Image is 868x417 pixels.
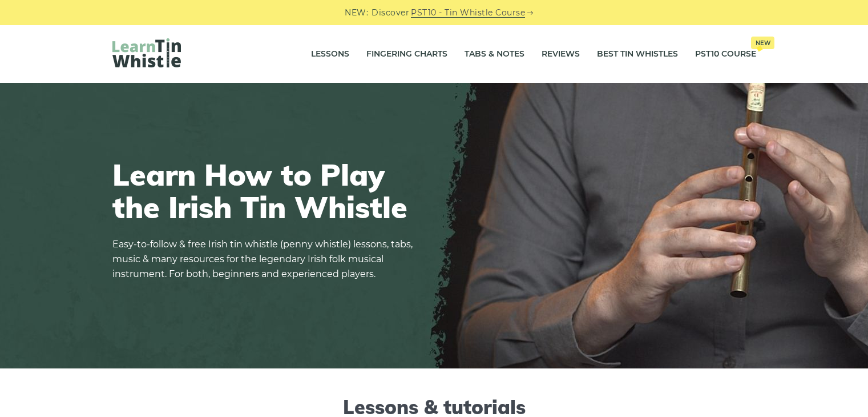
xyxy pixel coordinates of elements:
span: New [751,37,774,49]
p: Easy-to-follow & free Irish tin whistle (penny whistle) lessons, tabs, music & many resources for... [112,237,421,282]
a: Tabs & Notes [465,40,524,69]
a: Lessons [311,40,349,69]
a: Reviews [542,40,580,69]
a: PST10 CourseNew [695,40,756,69]
h1: Learn How to Play the Irish Tin Whistle [112,158,421,223]
a: Best Tin Whistles [597,40,678,69]
img: LearnTinWhistle.com [112,38,181,67]
a: Fingering Charts [366,40,447,69]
